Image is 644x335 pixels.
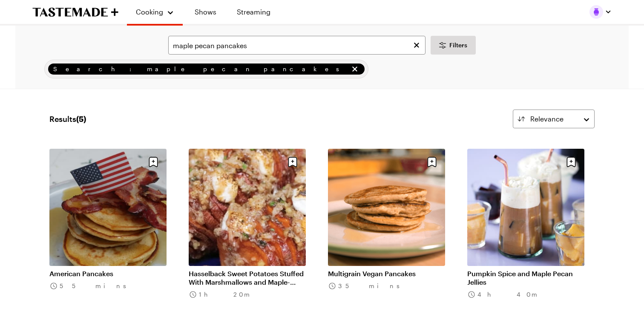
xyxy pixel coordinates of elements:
[431,36,476,55] button: Desktop filters
[449,41,467,49] span: Filters
[285,154,301,170] button: Save recipe
[563,154,579,170] button: Save recipe
[53,64,348,74] span: Search: maple pecan pancakes
[189,269,306,286] a: Hasselback Sweet Potatoes Stuffed With Marshmallows and Maple-Pecan Crumble
[467,269,584,286] a: Pumpkin Spice and Maple Pecan Jellies
[589,5,603,19] img: Profile picture
[32,7,118,17] a: To Tastemade Home Page
[530,114,563,124] span: Relevance
[412,40,421,50] button: Clear search
[76,114,86,124] span: ( 5 )
[49,269,167,278] a: American Pancakes
[49,113,86,125] span: Results
[136,8,163,16] span: Cooking
[424,154,440,170] button: Save recipe
[589,5,612,19] button: Profile picture
[350,64,359,74] button: remove Search: maple pecan pancakes
[135,3,174,20] button: Cooking
[328,269,445,278] a: Multigrain Vegan Pancakes
[145,154,161,170] button: Save recipe
[513,110,595,128] button: Relevance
